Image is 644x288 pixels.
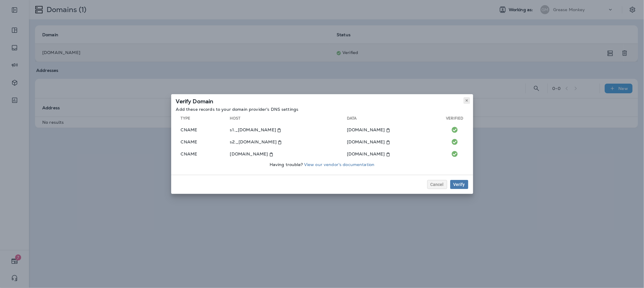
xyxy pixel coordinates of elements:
[176,136,230,147] td: cname
[347,116,446,123] th: Data
[171,94,473,107] div: Verify Domain
[450,180,468,189] button: Verify
[230,116,347,123] th: Host
[176,107,468,112] p: Add these records to your domain provider's DNS settings
[304,162,374,167] a: View our vendor's documentation
[446,116,468,123] th: Verified
[427,180,447,189] button: Cancel
[347,124,446,135] td: [DOMAIN_NAME]
[176,116,230,123] th: Type
[230,149,347,159] td: [DOMAIN_NAME]
[230,136,347,147] td: s2._[DOMAIN_NAME]
[453,182,465,187] div: Verify
[347,136,446,147] td: [DOMAIN_NAME]
[431,182,444,187] span: Cancel
[230,124,347,135] td: s1._[DOMAIN_NAME]
[176,162,468,167] p: Having trouble?
[176,149,230,159] td: cname
[347,149,446,159] td: [DOMAIN_NAME]
[176,124,230,135] td: cname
